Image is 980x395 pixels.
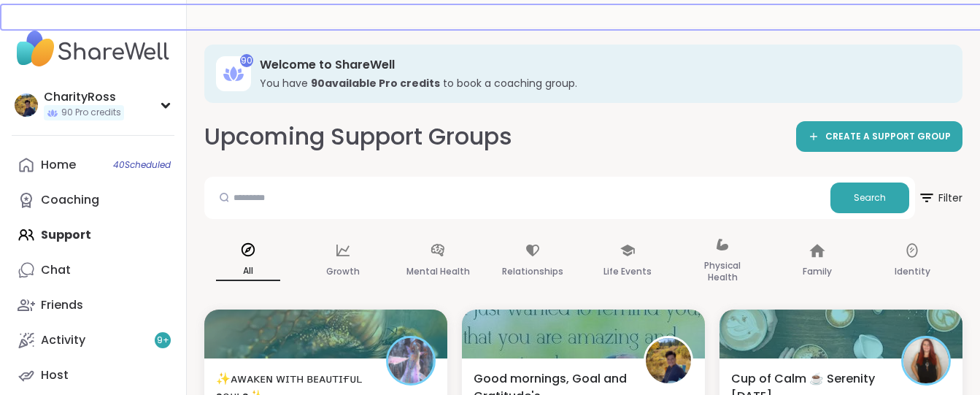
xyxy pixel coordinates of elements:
[646,338,691,383] img: CharityRoss
[502,263,563,280] p: Relationships
[12,323,174,358] a: Activity9+
[44,89,124,105] div: CharityRoss
[61,107,121,119] span: 90 Pro credits
[41,297,83,313] div: Friends
[903,338,949,383] img: SarahR83
[603,263,652,280] p: Life Events
[12,288,174,323] a: Friends
[12,358,174,393] a: Host
[12,23,174,74] img: ShareWell Nav Logo
[260,57,942,73] h3: Welcome to ShareWell
[825,131,951,143] span: CREATE A SUPPORT GROUP
[388,338,433,383] img: lyssa
[895,263,930,280] p: Identity
[41,262,71,278] div: Chat
[240,54,253,67] div: 90
[311,76,440,91] b: 90 available Pro credit s
[326,263,360,280] p: Growth
[15,93,38,117] img: CharityRoss
[854,191,886,204] span: Search
[12,253,174,288] a: Chat
[918,177,962,219] button: Filter
[160,193,171,205] iframe: Spotlight
[12,183,174,218] a: Coaching
[41,332,85,348] div: Activity
[41,192,99,208] div: Coaching
[41,367,69,383] div: Host
[918,180,962,215] span: Filter
[204,120,512,153] h2: Upcoming Support Groups
[113,159,171,171] span: 40 Scheduled
[406,263,470,280] p: Mental Health
[12,147,174,183] a: Home40Scheduled
[796,121,962,152] a: CREATE A SUPPORT GROUP
[216,262,280,281] p: All
[157,334,169,347] span: 9 +
[803,263,832,280] p: Family
[41,157,76,173] div: Home
[260,76,942,91] h3: You have to book a coaching group.
[690,257,755,286] p: Physical Health
[830,183,909,213] button: Search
